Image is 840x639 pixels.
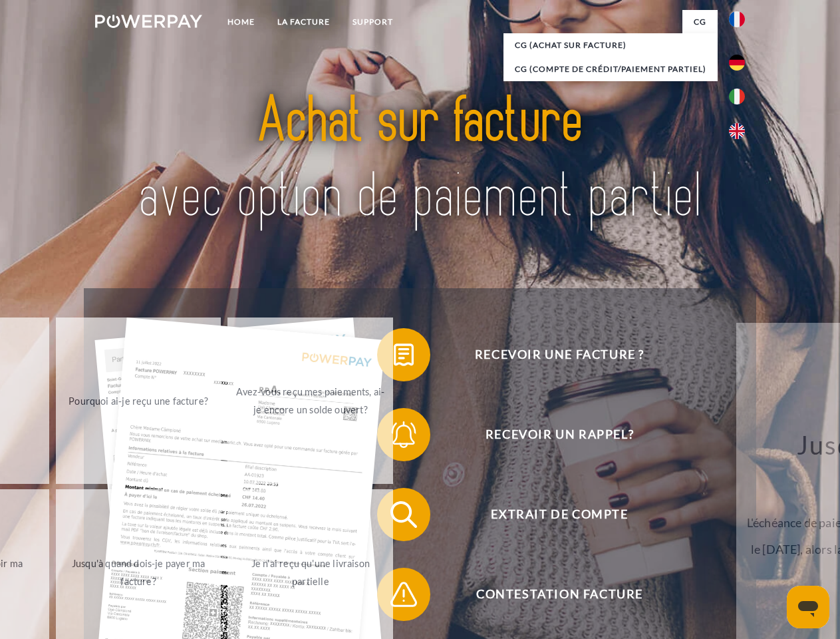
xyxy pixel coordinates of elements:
div: Je n'ai reçu qu'une livraison partielle [235,554,385,590]
img: title-powerpay_fr.svg [127,64,713,255]
iframe: Bouton de lancement de la fenêtre de messagerie [787,586,829,628]
button: Contestation Facture [377,568,723,621]
span: Extrait de compte [396,488,722,541]
a: LA FACTURE [266,10,341,34]
img: it [729,89,745,105]
div: Avez-vous reçu mes paiements, ai-je encore un solde ouvert? [235,383,385,419]
a: Home [216,10,266,34]
a: Support [341,10,404,34]
a: CG (achat sur facture) [503,33,718,57]
a: CG (Compte de crédit/paiement partiel) [503,57,718,81]
a: CG [682,10,718,34]
span: Contestation Facture [396,568,722,621]
img: fr [729,11,745,27]
div: Pourquoi ai-je reçu une facture? [64,391,213,409]
div: Jusqu'à quand dois-je payer ma facture? [64,554,213,590]
img: logo-powerpay-white.svg [95,15,202,28]
a: Avez-vous reçu mes paiements, ai-je encore un solde ouvert? [227,318,393,484]
img: de [729,55,745,71]
button: Extrait de compte [377,488,723,541]
img: en [729,123,745,139]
